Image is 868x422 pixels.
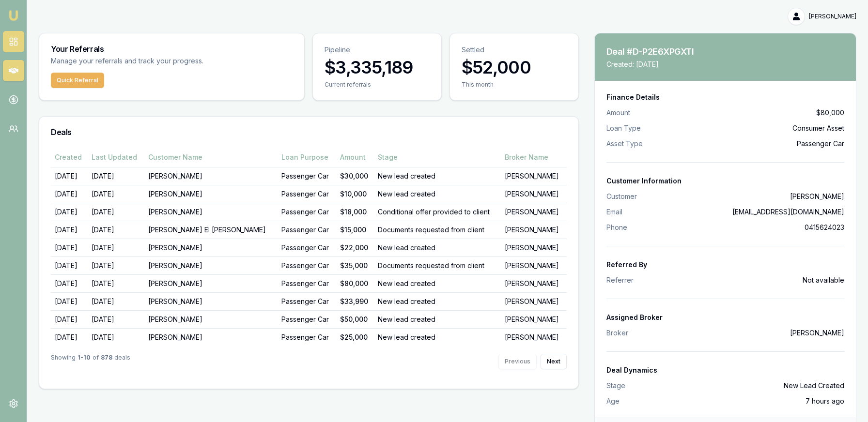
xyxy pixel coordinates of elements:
div: Amount [340,152,370,162]
p: Created: [DATE] [606,60,710,69]
td: [DATE] [88,328,144,346]
div: Showing of deals [51,354,130,369]
dt: Email [606,207,622,217]
span: [PERSON_NAME] [809,13,856,20]
dd: [PERSON_NAME] [790,192,844,201]
td: [PERSON_NAME] [501,310,567,328]
img: emu-icon-u.png [8,10,19,21]
td: [PERSON_NAME] [501,328,567,346]
td: [PERSON_NAME] [144,310,278,328]
td: [DATE] [88,256,144,274]
div: Finance Details [606,92,844,102]
td: [DATE] [88,185,144,203]
td: [PERSON_NAME] [144,256,278,274]
td: [DATE] [88,167,144,185]
td: [PERSON_NAME] [501,292,567,310]
td: [DATE] [88,239,144,256]
dd: New Lead Created [784,381,844,391]
td: Passenger Car [278,274,336,292]
td: [DATE] [88,310,144,328]
td: [DATE] [51,256,88,274]
div: Stage [378,152,497,162]
div: Loan Purpose [281,152,332,162]
dt: Broker [606,328,628,338]
td: [PERSON_NAME] [144,203,278,221]
div: This month [462,81,567,89]
div: Last Updated [92,152,140,162]
td: Conditional offer provided to client [374,203,501,221]
td: New lead created [374,185,501,203]
td: Passenger Car [278,167,336,185]
td: [DATE] [51,328,88,346]
div: Broker Name [505,152,563,162]
div: Customer Name [148,152,274,162]
span: Amount [606,108,630,118]
td: [DATE] [88,292,144,310]
button: Quick Referral [51,73,104,88]
span: $80,000 [816,108,844,118]
span: Asset Type [606,139,643,149]
p: Settled [462,45,567,55]
td: Documents requested from client [374,256,501,274]
td: [PERSON_NAME] [501,185,567,203]
dt: Phone [606,223,627,232]
td: [DATE] [51,185,88,203]
td: [PERSON_NAME] [144,185,278,203]
span: Consumer Asset [792,123,844,133]
div: $10,000 [340,189,370,199]
td: Documents requested from client [374,221,501,239]
div: $35,000 [340,261,370,271]
div: Customer Information [606,176,844,186]
button: Next [541,354,567,369]
td: [PERSON_NAME] [144,328,278,346]
td: New lead created [374,328,501,346]
td: New lead created [374,167,501,185]
p: Pipeline [325,45,430,55]
td: Passenger Car [278,328,336,346]
td: Passenger Car [278,292,336,310]
td: [PERSON_NAME] [144,292,278,310]
td: [DATE] [51,292,88,310]
div: $80,000 [340,279,370,288]
td: [PERSON_NAME] [501,239,567,256]
dd: [PERSON_NAME] [790,328,844,338]
td: New lead created [374,274,501,292]
div: Current referrals [325,81,430,89]
h3: Deals [51,128,567,136]
td: [PERSON_NAME] [501,274,567,292]
td: [DATE] [88,274,144,292]
strong: 878 [101,354,112,369]
td: [DATE] [51,203,88,221]
td: [PERSON_NAME] [501,221,567,239]
div: $15,000 [340,225,370,235]
td: New lead created [374,239,501,256]
a: [EMAIL_ADDRESS][DOMAIN_NAME] [732,208,844,216]
td: Passenger Car [278,239,336,256]
div: $33,990 [340,297,370,306]
div: Deal Dynamics [606,365,844,375]
div: Assigned Broker [606,313,844,322]
strong: 1 - 10 [77,354,91,369]
dd: 7 hours ago [806,396,844,406]
div: $25,000 [340,332,370,342]
td: [PERSON_NAME] [144,274,278,292]
td: [PERSON_NAME] [144,167,278,185]
td: New lead created [374,310,501,328]
dt: Age [606,396,620,406]
td: [DATE] [51,239,88,256]
td: [PERSON_NAME] [501,167,567,185]
div: $18,000 [340,207,370,217]
span: Loan Type [606,123,641,133]
td: [DATE] [51,221,88,239]
div: $22,000 [340,243,370,253]
td: Passenger Car [278,203,336,221]
div: Not available [606,275,844,285]
td: [PERSON_NAME] [501,203,567,221]
div: $50,000 [340,315,370,324]
div: Referred By [606,260,844,270]
td: [PERSON_NAME] El [PERSON_NAME] [144,221,278,239]
td: Passenger Car [278,310,336,328]
dt: Referrer [606,275,634,285]
h3: $3,335,189 [325,58,430,77]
